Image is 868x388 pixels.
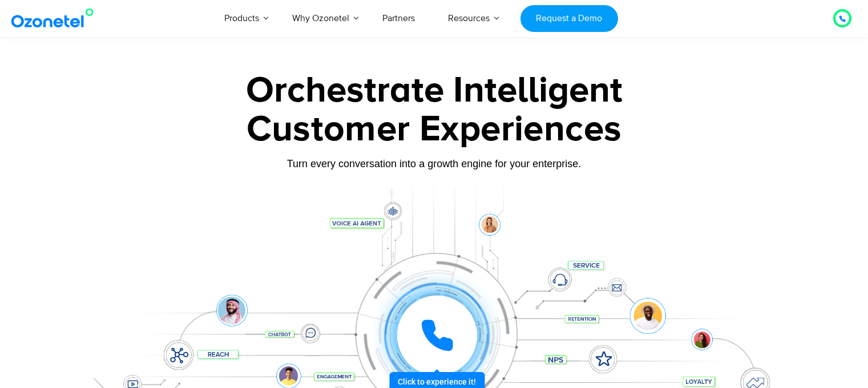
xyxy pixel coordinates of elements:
[520,5,618,32] a: Request a Demo
[78,72,791,109] div: Orchestrate Intelligent
[78,102,791,157] div: Customer Experiences
[78,157,791,170] div: Turn every conversation into a growth engine for your enterprise.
